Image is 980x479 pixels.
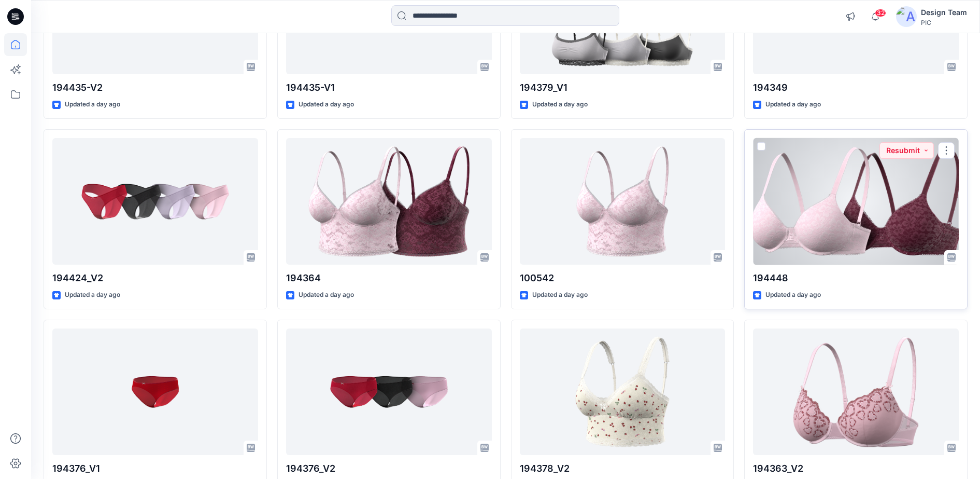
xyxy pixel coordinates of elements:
[921,19,967,26] div: PIC
[875,9,886,17] span: 32
[753,329,959,456] a: 194363_V2
[286,461,492,476] p: 194376_V2
[753,271,959,285] p: 194448
[520,271,726,285] p: 100542
[753,461,959,476] p: 194363_V2
[52,329,258,456] a: 194376_V1
[896,6,917,27] img: avatar
[286,80,492,95] p: 194435-V1
[286,138,492,265] a: 194364
[65,290,120,300] p: Updated a day ago
[520,461,726,476] p: 194378_V2
[765,99,821,110] p: Updated a day ago
[520,329,726,456] a: 194378_V2
[753,80,959,95] p: 194349
[532,99,588,110] p: Updated a day ago
[765,290,821,300] p: Updated a day ago
[65,99,120,110] p: Updated a day ago
[286,271,492,285] p: 194364
[299,290,354,300] p: Updated a day ago
[520,80,726,95] p: 194379_V1
[286,329,492,456] a: 194376_V2
[52,138,258,265] a: 194424_V2
[532,290,588,300] p: Updated a day ago
[520,138,726,265] a: 100542
[52,461,258,476] p: 194376_V1
[52,80,258,95] p: 194435-V2
[753,138,959,265] a: 194448
[52,271,258,285] p: 194424_V2
[299,99,354,110] p: Updated a day ago
[921,6,967,19] div: Design Team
